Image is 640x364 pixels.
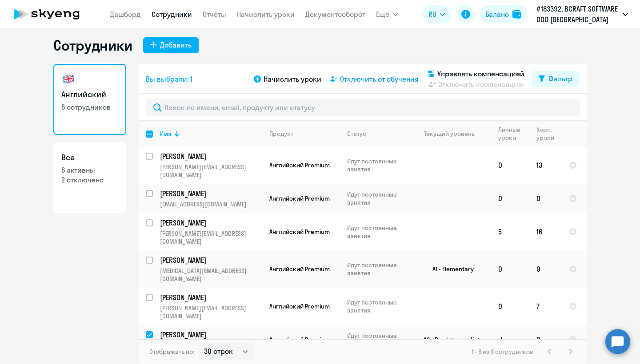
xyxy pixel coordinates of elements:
[305,10,365,19] a: Документооборот
[491,325,529,354] td: -1
[408,250,491,288] td: A1 - Elementary
[491,288,529,325] td: 0
[152,10,192,19] a: Сотрудники
[110,10,141,19] a: Дашборд
[143,37,199,53] button: Добавить
[472,348,533,356] span: 1 - 8 из 8 сотрудников
[498,126,523,142] div: Личные уроки
[61,175,118,185] p: 2 отключено
[160,189,260,198] p: [PERSON_NAME]
[512,10,521,19] img: balance
[416,130,491,138] div: Текущий уровень
[61,72,76,86] img: english
[160,151,262,161] a: [PERSON_NAME]
[498,126,529,142] div: Личные уроки
[269,336,330,344] span: Английский Premium
[491,184,529,213] td: 0
[536,126,561,142] div: Корп. уроки
[237,10,295,19] a: Начислить уроки
[408,325,491,354] td: A2 - Pre-Intermediate
[53,142,126,213] a: Все8 активны2 отключено
[347,332,408,348] p: Идут постоянные занятия
[532,71,580,87] button: Фильтр
[376,5,398,23] button: Ещё
[160,293,262,302] a: [PERSON_NAME]
[160,40,192,50] div: Добавить
[269,265,330,273] span: Английский Premium
[160,130,172,138] div: Имя
[376,9,389,20] span: Ещё
[532,4,632,25] button: #183392, BCRAFT SOFTWARE DOO [GEOGRAPHIC_DATA]
[149,348,194,356] span: Отображать по:
[422,5,452,23] button: RU
[160,293,260,302] p: [PERSON_NAME]
[428,9,436,20] span: RU
[340,74,419,84] span: Отключить от обучения
[264,74,321,84] span: Начислить уроки
[269,228,330,236] span: Английский Premium
[529,250,562,288] td: 9
[160,200,262,208] p: [EMAIL_ADDRESS][DOMAIN_NAME]
[146,99,580,116] input: Поиск по имени, email, продукту или статусу
[347,224,408,240] p: Идут постоянные занятия
[53,64,126,135] a: Английский8 сотрудников
[485,9,509,20] div: Баланс
[347,130,366,138] div: Статус
[548,73,572,84] div: Фильтр
[529,213,562,250] td: 16
[160,267,262,283] p: [MEDICAL_DATA][EMAIL_ADDRESS][DOMAIN_NAME]
[491,146,529,184] td: 0
[347,190,408,206] p: Идут постоянные занятия
[160,130,262,138] div: Имя
[160,330,262,340] a: [PERSON_NAME]
[269,130,340,138] div: Продукт
[529,325,562,354] td: 0
[160,151,260,161] p: [PERSON_NAME]
[160,163,262,179] p: [PERSON_NAME][EMAIL_ADDRESS][DOMAIN_NAME]
[269,161,330,169] span: Английский Premium
[61,165,118,175] p: 8 активны
[480,5,527,23] button: Балансbalance
[491,250,529,288] td: 0
[437,68,524,79] span: Управлять компенсацией
[536,126,556,142] div: Корп. уроки
[53,36,132,54] h1: Сотрудники
[529,184,562,213] td: 0
[61,89,118,100] h3: Английский
[529,146,562,184] td: 13
[160,218,262,228] a: [PERSON_NAME]
[160,218,260,228] p: [PERSON_NAME]
[269,302,330,310] span: Английский Premium
[160,304,262,320] p: [PERSON_NAME][EMAIL_ADDRESS][DOMAIN_NAME]
[61,152,118,163] h3: Все
[347,261,408,277] p: Идут постоянные занятия
[160,330,260,340] p: [PERSON_NAME]
[160,255,260,265] p: [PERSON_NAME]
[347,157,408,173] p: Идут постоянные занятия
[424,130,475,138] div: Текущий уровень
[491,213,529,250] td: 5
[160,229,262,245] p: [PERSON_NAME][EMAIL_ADDRESS][DOMAIN_NAME]
[160,189,262,198] a: [PERSON_NAME]
[203,10,226,19] a: Отчеты
[160,255,262,265] a: [PERSON_NAME]
[529,288,562,325] td: 7
[61,102,118,112] p: 8 сотрудников
[269,130,293,138] div: Продукт
[536,4,619,25] p: #183392, BCRAFT SOFTWARE DOO [GEOGRAPHIC_DATA]
[269,194,330,202] span: Английский Premium
[347,130,408,138] div: Статус
[146,74,192,84] span: Вы выбрали: 1
[347,298,408,314] p: Идут постоянные занятия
